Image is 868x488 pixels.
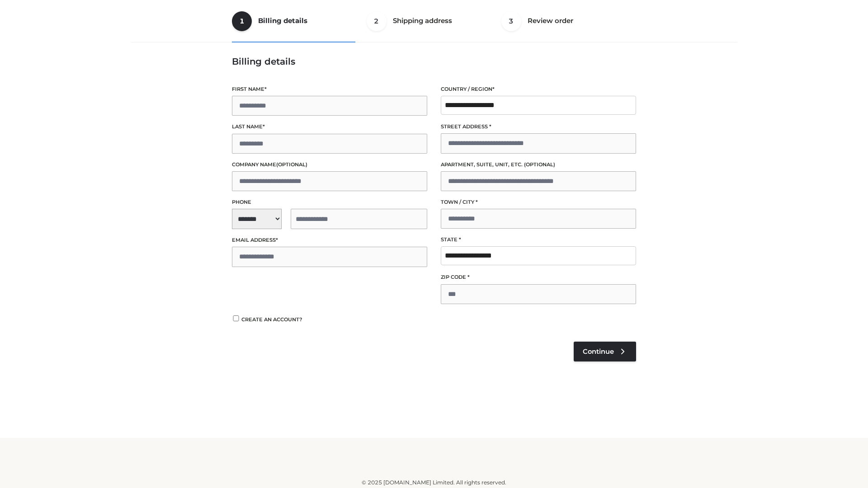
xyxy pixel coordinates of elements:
[232,160,427,169] label: Company name
[524,161,555,168] span: (optional)
[232,315,240,321] input: Create an account?
[232,56,636,67] h3: Billing details
[441,122,636,131] label: Street address
[241,316,302,323] span: Create an account?
[134,478,734,487] div: © 2025 [DOMAIN_NAME] Limited. All rights reserved.
[441,198,636,206] label: Town / City
[441,160,636,169] label: Apartment, suite, unit, etc.
[232,122,427,131] label: Last name
[441,85,636,94] label: Country / Region
[232,236,427,244] label: Email address
[441,235,636,244] label: State
[441,273,636,282] label: ZIP Code
[276,161,307,168] span: (optional)
[232,85,427,94] label: First name
[232,198,427,206] label: Phone
[583,347,614,356] span: Continue
[574,342,636,361] a: Continue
